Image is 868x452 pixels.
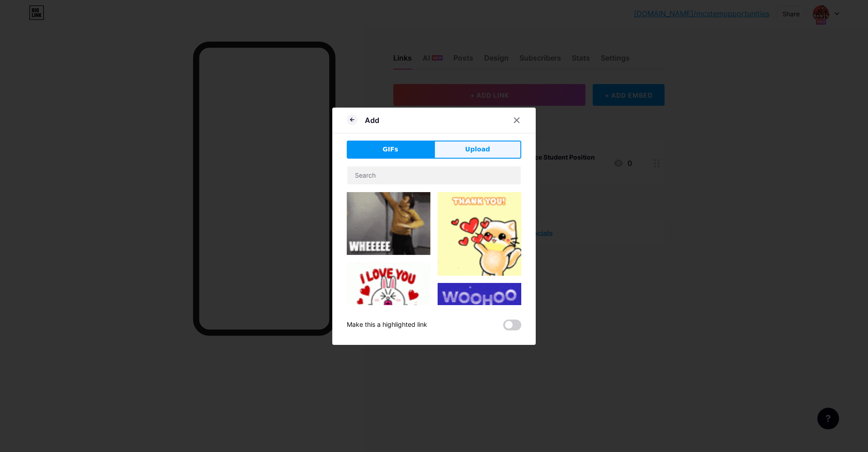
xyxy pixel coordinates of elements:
input: Search [347,166,521,184]
img: Gihpy [347,262,430,334]
img: Gihpy [438,283,521,367]
button: GIFs [347,141,434,159]
span: GIFs [382,145,398,154]
div: Make this a highlighted link [347,320,427,330]
img: Gihpy [347,192,430,255]
button: Upload [434,141,521,159]
div: Add [365,115,379,126]
span: Upload [465,145,490,154]
img: Gihpy [438,192,521,276]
